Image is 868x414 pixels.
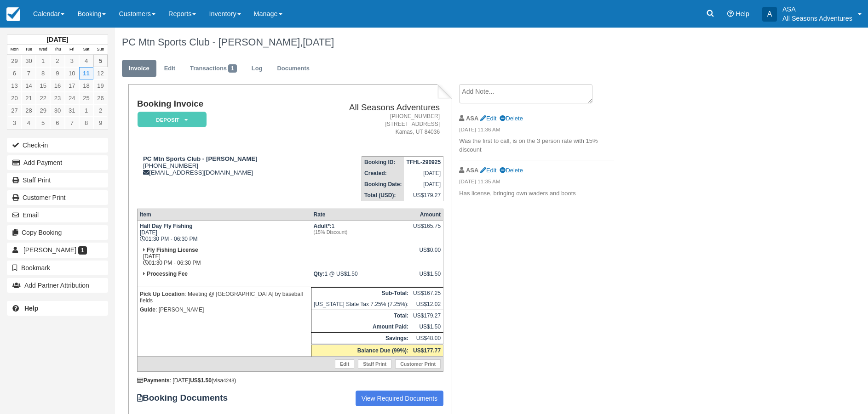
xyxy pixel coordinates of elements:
b: Help [24,305,38,312]
button: Email [7,208,108,222]
th: Tue [22,45,36,55]
strong: ASA [466,167,478,174]
a: Delete [500,167,523,174]
a: 17 [65,79,79,92]
th: Wed [36,45,50,55]
div: : [DATE] (visa ) [137,377,443,384]
a: 13 [7,79,22,92]
a: Invoice [122,60,156,78]
th: Amount [411,209,443,221]
a: Help [7,301,108,316]
button: Add Payment [7,155,108,170]
a: Edit [480,115,496,122]
a: Delete [500,115,523,122]
a: 10 [65,67,79,79]
strong: Half Day Fly Fishing [140,223,193,229]
a: 30 [22,55,36,67]
img: checkfront-main-nav-mini-logo.png [6,7,20,21]
strong: Qty [313,271,324,277]
th: Total (USD): [362,190,404,201]
p: : Meeting @ [GEOGRAPHIC_DATA] by baseball fields [140,289,309,305]
td: US$167.25 [411,288,443,299]
strong: Booking Documents [137,393,236,403]
a: 20 [7,92,22,104]
a: 6 [7,67,22,79]
a: 28 [22,104,36,117]
th: Created: [362,168,404,179]
button: Copy Booking [7,225,108,240]
a: Documents [270,60,316,78]
a: Deposit [137,111,203,128]
em: Deposit [138,112,207,128]
strong: US$177.77 [413,347,441,354]
a: Customer Print [395,359,441,369]
a: 21 [22,92,36,104]
a: 4 [22,117,36,129]
th: Booking Date: [362,179,404,190]
a: 3 [7,117,22,129]
strong: US$1.50 [190,377,212,384]
address: [PHONE_NUMBER] [STREET_ADDRESS] Kamas, UT 84036 [310,113,440,136]
td: 1 @ US$1.50 [311,268,411,287]
a: 7 [65,117,79,129]
button: Add Partner Attribution [7,278,108,293]
a: 29 [36,104,50,117]
a: View Required Documents [356,391,444,406]
a: 9 [50,67,64,79]
a: 8 [79,117,93,129]
td: [DATE] [404,179,443,190]
h1: Booking Invoice [137,99,306,109]
a: 1 [36,55,50,67]
a: 6 [50,117,64,129]
td: US$179.27 [411,310,443,322]
th: Rate [311,209,411,221]
a: Edit [335,359,354,369]
td: [DATE] 01:30 PM - 06:30 PM [137,244,311,268]
p: Has license, bringing own waders and boots [459,189,614,198]
span: 1 [78,246,87,255]
a: 2 [50,55,64,67]
a: 27 [7,104,22,117]
div: US$0.00 [413,247,441,261]
a: 24 [65,92,79,104]
span: 1 [228,64,237,73]
a: Log [245,60,270,78]
a: Edit [480,167,496,174]
strong: Guide [140,306,155,313]
em: [DATE] 11:36 AM [459,126,614,136]
a: 16 [50,79,64,92]
strong: ASA [466,115,478,122]
span: Help [736,10,749,17]
div: [PHONE_NUMBER] [EMAIL_ADDRESS][DOMAIN_NAME] [137,155,306,176]
em: [DATE] 11:35 AM [459,178,614,188]
a: 14 [22,79,36,92]
strong: Payments [137,377,170,384]
td: 1 [311,221,411,245]
th: Mon [7,45,22,55]
td: [DATE] [404,168,443,179]
a: 15 [36,79,50,92]
td: US$179.27 [404,190,443,201]
p: ASA [782,5,852,14]
th: Sat [79,45,93,55]
th: Balance Due (99%): [311,345,411,357]
strong: Fly Fishing License [147,247,198,253]
a: Edit [157,60,182,78]
td: US$12.02 [411,299,443,310]
th: Amount Paid: [311,321,411,333]
a: 31 [65,104,79,117]
button: Bookmark [7,261,108,275]
a: 25 [79,92,93,104]
a: 30 [50,104,64,117]
th: Sub-Total: [311,288,411,299]
div: US$165.75 [413,223,441,237]
a: Staff Print [358,359,391,369]
p: Was the first to call, is on the 3 person rate with 15% discount [459,137,614,154]
strong: Adult* [313,223,331,229]
td: US$48.00 [411,333,443,345]
strong: [DATE] [46,36,68,43]
a: 11 [79,67,93,79]
i: Help [727,11,734,17]
a: 4 [79,55,93,67]
em: (15% Discount) [313,229,408,235]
